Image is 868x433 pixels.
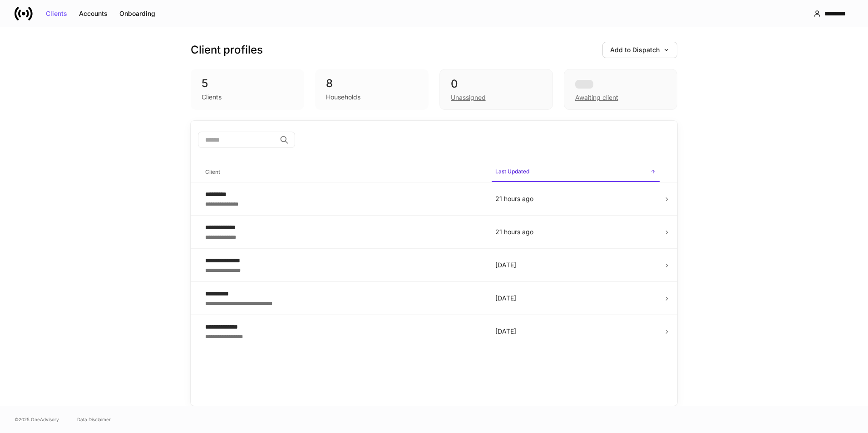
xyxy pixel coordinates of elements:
[15,416,59,423] span: © 2025 OneAdvisory
[202,93,222,102] div: Clients
[610,47,670,53] div: Add to Dispatch
[77,416,111,423] a: Data Disclaimer
[495,327,656,336] p: [DATE]
[191,43,263,57] h3: Client profiles
[602,42,677,58] button: Add to Dispatch
[326,76,418,91] div: 8
[46,10,67,17] div: Clients
[495,194,656,203] p: 21 hours ago
[495,167,529,176] h6: Last Updated
[326,93,360,102] div: Households
[564,69,677,110] div: Awaiting client
[73,6,113,21] button: Accounts
[492,162,660,182] span: Last Updated
[202,76,293,91] div: 5
[495,294,656,303] p: [DATE]
[113,6,161,21] button: Onboarding
[451,93,486,102] div: Unassigned
[495,261,656,270] p: [DATE]
[119,10,155,17] div: Onboarding
[575,93,618,102] div: Awaiting client
[451,77,542,91] div: 0
[439,69,553,110] div: 0Unassigned
[495,227,656,236] p: 21 hours ago
[205,167,220,176] h6: Client
[40,6,73,21] button: Clients
[202,163,484,182] span: Client
[79,10,108,17] div: Accounts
